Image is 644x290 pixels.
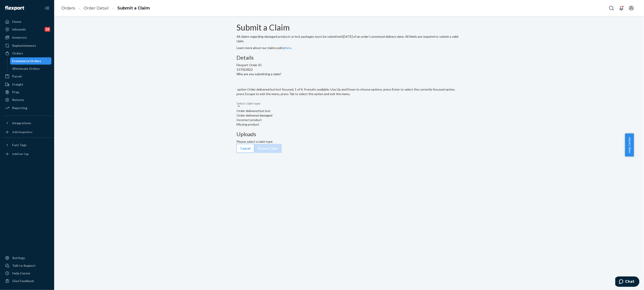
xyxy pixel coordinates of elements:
div: Parcel [12,74,22,79]
button: Close Navigation [42,4,51,13]
div: Freight [12,82,23,87]
div: Add Fast Tag [12,152,28,156]
p: option Order delivered but lost focused, 1 of 4. 4 results available. Use Up and Down to choose o... [236,87,462,96]
a: Replenishments [3,42,51,49]
div: Order delivered damaged [236,113,462,118]
a: here [285,46,291,50]
button: Open Search Box [607,4,616,13]
div: Wholesale Orders [12,66,40,71]
a: Orders [61,6,75,11]
div: Add Integration [12,130,32,134]
div: Ecommerce Orders [12,59,41,63]
a: Submit a Claim [117,6,150,11]
a: Wholesale Orders [10,65,52,72]
p: Please select a claim type [236,139,462,144]
button: Talk to Support [3,262,51,269]
a: Freight [3,81,51,88]
a: Orders [3,50,51,57]
a: Ecommerce Orders [10,57,52,65]
div: Reporting [12,106,27,110]
button: Give Feedback [3,277,51,285]
a: Add Integration [3,129,51,136]
a: Help Center [3,270,51,277]
div: Inbounds [12,27,26,32]
button: Cancel [236,144,254,153]
div: 137022822 [236,67,462,72]
a: Order Detail [84,6,109,11]
a: Prep [3,89,51,96]
div: Home [12,19,21,24]
button: Open account menu [627,4,636,13]
a: Inbounds24 [3,26,51,33]
button: Review Claim [254,144,282,153]
p: Why are you submitting a claim? [236,72,281,76]
a: Parcel [3,73,51,80]
div: Fast Tags [12,143,27,147]
div: Incorrect product [236,118,462,122]
h1: Submit a Claim [236,23,462,32]
div: 24 [45,27,50,32]
div: Flexport Order ID [236,63,462,67]
a: Reporting [3,104,51,112]
div: Replenishments [12,43,36,48]
button: Help Center [625,133,634,157]
div: Orders [12,51,23,56]
button: Open notifications [617,4,626,13]
div: Give Feedback [12,279,34,283]
a: Home [3,18,51,25]
ol: breadcrumbs [58,2,153,15]
h3: Details [236,55,462,61]
a: Add Fast Tag [3,150,51,158]
div: Prep [12,90,19,94]
div: Order delivered but lost [236,109,462,113]
div: Help Center [12,271,30,276]
div: Settings [12,256,25,260]
h3: Uploads [236,131,462,137]
div: Missing product [236,122,462,127]
div: Talk to Support [12,263,36,268]
button: Fast Tags [3,141,51,149]
div: Returns [12,98,24,102]
div: Integrations [12,121,31,125]
div: Inventory [12,35,27,40]
a: Inventory [3,34,51,41]
p: Learn more about our claims policy . [236,46,462,50]
button: Integrations [3,119,51,127]
img: Flexport logo [5,6,24,10]
div: Select claim type [236,101,260,106]
a: Returns [3,96,51,103]
iframe: Opens a widget where you can chat to one of our agents [615,276,639,288]
a: Settings [3,254,51,262]
p: All claims regarding damaged products or lost packages must be submitted [DATE] of an order’s pro... [236,34,462,43]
